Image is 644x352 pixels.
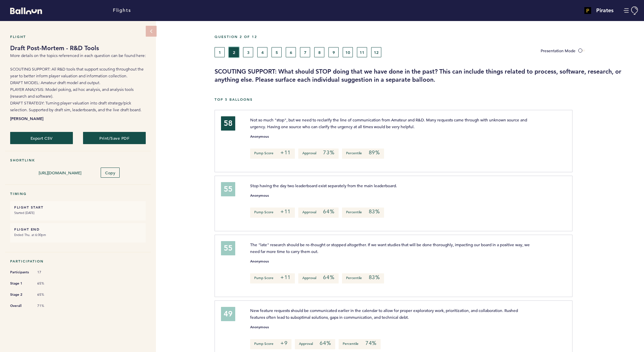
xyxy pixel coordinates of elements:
[541,48,576,53] span: Presentation Mode
[10,280,31,287] span: Stage 1
[342,273,384,283] p: Percentile
[10,259,146,263] h5: Participation
[280,208,291,215] em: +11
[250,194,269,197] small: Anonymous
[215,67,639,84] h3: SCOUTING SUPPORT: What should STOP doing that we have done in the past? This can include things r...
[596,6,613,15] h4: Pirates
[221,241,235,255] div: 55
[250,149,295,159] p: Pump Score
[342,208,384,218] p: Percentile
[320,340,331,347] em: 64%
[280,274,291,281] em: +11
[298,149,338,159] p: Approval
[369,208,380,215] em: 83%
[250,183,397,188] span: Stop having the day two leaderboard exist separately from the main leaderboard.
[243,47,253,57] button: 3
[371,47,381,57] button: 12
[300,47,310,57] button: 7
[369,274,380,281] em: 83%
[10,53,146,112] span: More details on the topics referenced in each question can be found here: SCOUTING SUPPORT: All R...
[369,149,380,156] em: 89%
[357,47,367,57] button: 11
[113,7,131,14] a: Flights
[624,6,639,15] button: Manage Account
[250,117,528,129] span: Not so much "stop", but we need to reclarify the line of communication from Amateur and R&D. Many...
[10,269,31,276] span: Participants
[215,35,639,39] h5: Question 2 of 12
[10,291,31,298] span: Stage 2
[105,170,115,175] span: Copy
[10,115,146,122] b: [PERSON_NAME]
[14,227,142,232] h6: FLIGHT END
[10,158,146,162] h5: Shortlink
[323,274,334,281] em: 64%
[271,47,282,57] button: 5
[298,273,338,283] p: Approval
[101,168,120,178] button: Copy
[342,149,384,159] p: Percentile
[257,47,267,57] button: 4
[250,208,295,218] p: Pump Score
[314,47,324,57] button: 8
[37,292,58,297] span: 65%
[221,307,235,321] div: 49
[229,47,239,57] button: 2
[250,326,269,329] small: Anonymous
[286,47,296,57] button: 6
[37,281,58,286] span: 65%
[5,7,42,14] a: Balloon
[339,339,381,349] p: Percentile
[10,44,146,52] h1: Draft Post-Mortem - R&D Tools
[343,47,353,57] button: 10
[221,182,235,196] div: 55
[250,339,292,349] p: Pump Score
[14,232,142,238] small: Ended Thu. at 6:00pm
[215,97,639,102] h5: Top 5 Balloons
[250,242,531,254] span: The "late" research should be re-thought or stopped altogether. If we want studies that will be d...
[250,273,295,283] p: Pump Score
[14,210,142,216] small: Started [DATE]
[83,132,146,144] button: Print/Save PDF
[250,308,519,320] span: New feature requests should be communicated earlier in the calendar to allow for proper explorato...
[250,260,269,263] small: Anonymous
[14,205,142,210] h6: FLIGHT START
[221,116,235,131] div: 58
[10,132,73,144] button: Export CSV
[298,208,338,218] p: Approval
[10,302,31,309] span: Overall
[295,339,335,349] p: Approval
[37,304,58,308] span: 71%
[328,47,339,57] button: 9
[10,192,146,196] h5: Timing
[37,270,58,275] span: 17
[280,149,291,156] em: +11
[323,208,334,215] em: 64%
[10,35,146,39] h5: Flight
[215,47,225,57] button: 1
[323,149,334,156] em: 73%
[250,135,269,138] small: Anonymous
[10,7,42,14] svg: Balloon
[280,340,288,347] em: +9
[365,340,377,347] em: 74%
